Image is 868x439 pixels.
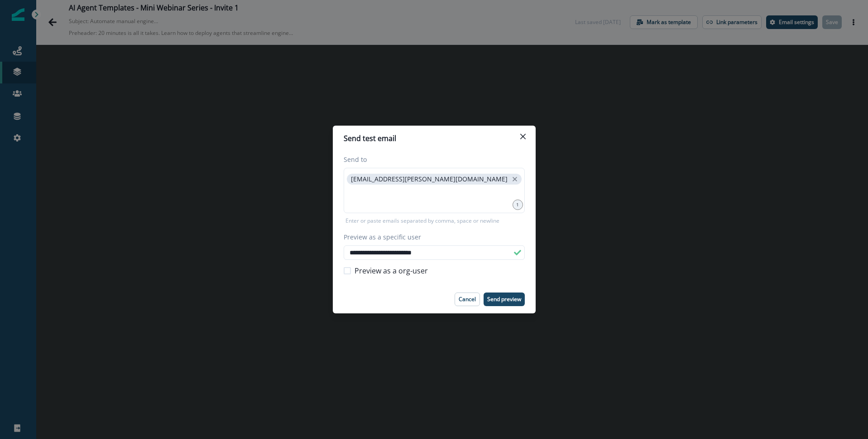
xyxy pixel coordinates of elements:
button: close [510,175,519,184]
p: Cancel [459,296,476,302]
p: Send preview [487,296,521,302]
p: Enter or paste emails separated by comma, space or newline [344,217,501,225]
button: Send preview [484,293,525,306]
label: Preview as a specific user [344,232,519,242]
button: Close [516,129,530,144]
button: Cancel [455,293,480,306]
span: Preview as a org-user [355,265,428,276]
p: Send test email [344,133,396,144]
div: 1 [513,200,523,210]
label: Send to [344,155,519,164]
p: [EMAIL_ADDRESS][PERSON_NAME][DOMAIN_NAME] [351,176,508,183]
